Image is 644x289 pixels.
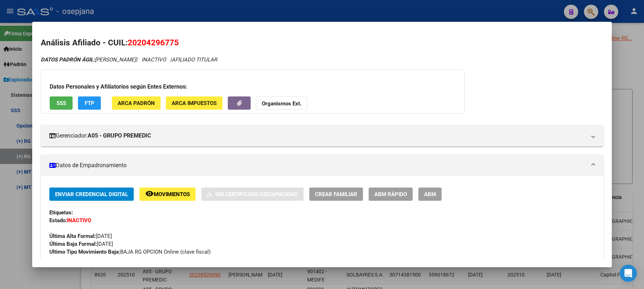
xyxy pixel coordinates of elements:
[620,265,637,282] div: Open Intercom Messenger
[49,161,586,170] mat-panel-title: Datos de Empadronamiento
[139,188,196,201] button: Movimientos
[49,233,96,239] strong: Última Alta Formal:
[369,188,413,201] button: ABM Rápido
[49,249,120,255] strong: Ultimo Tipo Movimiento Baja:
[67,217,91,224] strong: INACTIVO
[49,131,586,140] mat-panel-title: Gerenciador:
[172,56,217,63] span: AFILIADO TITULAR
[50,83,456,91] h3: Datos Personales y Afiliatorios según Entes Externos:
[56,100,66,106] span: SSS
[118,100,155,106] span: ARCA Padrón
[315,191,357,198] span: Crear Familiar
[41,56,217,63] i: | INACTIVO |
[262,100,301,107] strong: Organismos Ext.
[145,189,154,198] mat-icon: remove_red_eye
[49,249,211,255] span: BAJA RG OPCION Online (clave fiscal)
[256,96,307,110] button: Organismos Ext.
[424,191,436,198] span: ABM
[309,188,363,201] button: Crear Familiar
[201,188,304,201] button: Sin Certificado Discapacidad
[41,155,603,176] mat-expansion-panel-header: Datos de Empadronamiento
[78,96,101,110] button: FTP
[128,38,179,47] span: 20204296775
[49,188,134,201] button: Enviar Credencial Digital
[49,209,73,216] strong: Etiquetas:
[49,233,112,239] span: [DATE]
[215,191,298,198] span: Sin Certificado Discapacidad
[55,191,128,198] span: Enviar Credencial Digital
[49,217,67,224] strong: Estado:
[154,191,190,198] span: Movimientos
[85,100,94,106] span: FTP
[88,131,151,140] strong: A05 - GRUPO PREMEDIC
[418,188,442,201] button: ABM
[41,125,603,146] mat-expansion-panel-header: Gerenciador:A05 - GRUPO PREMEDIC
[172,100,217,106] span: ARCA Impuestos
[41,37,603,49] h2: Análisis Afiliado - CUIL:
[50,96,73,110] button: SSS
[374,191,407,198] span: ABM Rápido
[41,56,136,63] span: [PERSON_NAME]
[49,241,97,247] strong: Última Baja Formal:
[49,241,113,247] span: [DATE]
[41,56,95,63] strong: DATOS PADRÓN ÁGIL:
[112,96,161,110] button: ARCA Padrón
[166,96,222,110] button: ARCA Impuestos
